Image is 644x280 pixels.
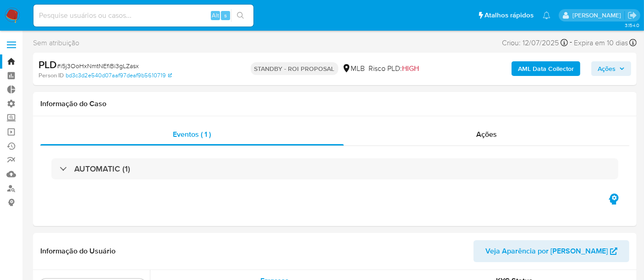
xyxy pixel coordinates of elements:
[33,10,253,22] input: Pesquise usuários ou casos...
[572,11,624,20] p: alexandra.macedo@mercadolivre.com
[173,129,211,140] span: Eventos ( 1 )
[543,11,550,19] a: Notificações
[231,9,250,22] button: search-icon
[66,71,172,80] a: bd3c3d2e540d07aaf97deaf9b5610719
[51,158,618,179] div: AUTOMATIC (1)
[484,11,534,20] span: Atalhos rápidos
[518,61,574,76] b: AML Data Collector
[476,129,497,140] span: Ações
[40,99,629,108] h1: Informação do Caso
[40,247,116,256] h1: Informação do Usuário
[473,240,629,262] button: Veja Aparência por [PERSON_NAME]
[485,240,608,262] span: Veja Aparência por [PERSON_NAME]
[74,164,130,174] h3: AUTOMATIC (1)
[402,63,419,74] span: HIGH
[627,11,637,20] a: Sair
[591,61,631,76] button: Ações
[574,38,628,48] span: Expira em 10 dias
[369,64,419,74] span: Risco PLD:
[57,61,139,70] span: # i5j3OoHxNmtNEfiBi3gLZasx
[39,71,64,80] b: Person ID
[224,11,227,20] span: s
[39,57,57,72] b: PLD
[33,38,79,48] span: Sem atribuição
[212,11,219,20] span: Alt
[342,64,365,74] div: MLB
[598,61,616,76] span: Ações
[570,37,572,49] span: -
[251,62,338,75] p: STANDBY - ROI PROPOSAL
[502,37,568,49] div: Criou: 12/07/2025
[512,61,580,76] button: AML Data Collector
